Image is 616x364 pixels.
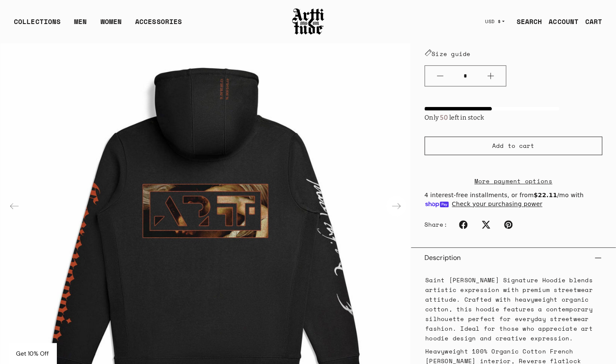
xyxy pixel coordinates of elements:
[291,7,325,36] img: Arttitude
[424,136,602,155] button: Add to cart
[509,13,542,30] a: SEARCH
[424,176,602,186] a: More payment options
[100,16,122,33] a: WOMEN
[135,16,182,33] div: ACCESSORIES
[424,49,471,58] a: Size guide
[74,16,87,33] a: MEN
[386,196,406,217] div: Next slide
[16,350,49,357] span: Get 10% Off
[477,215,495,234] a: Twitter
[454,215,472,234] a: Facebook
[485,18,501,25] span: USD $
[7,16,189,33] ul: Main navigation
[542,13,579,30] a: ACCOUNT
[424,220,448,229] span: Share:
[579,13,602,30] a: Open cart
[425,66,455,86] button: Minus
[4,196,24,217] div: Previous slide
[424,110,559,123] div: Only left in stock
[480,12,510,31] button: USD $
[439,114,449,121] span: 50
[499,215,517,234] a: Pinterest
[475,66,506,86] button: Plus
[14,16,61,33] div: COLLECTIONS
[8,343,56,364] div: Get 10% Off
[424,248,602,268] button: Description
[585,16,602,27] div: CART
[425,275,601,343] p: Saint [PERSON_NAME] Signature Hoodie blends artistic expression with premium streetwear attitude....
[492,142,534,150] span: Add to cart
[455,68,475,84] input: Quantity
